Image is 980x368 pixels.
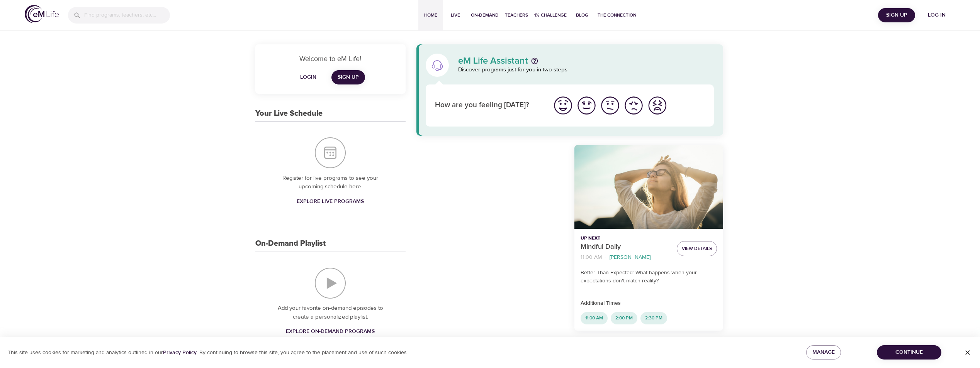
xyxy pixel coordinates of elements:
span: Continue [883,348,935,357]
p: 11:00 AM [581,253,602,262]
span: Login [299,73,318,82]
button: I'm feeling worst [645,94,669,117]
button: I'm feeling ok [598,94,622,117]
a: Explore Live Programs [294,194,367,209]
span: Blog [573,11,591,19]
div: 2:30 PM [640,312,667,324]
span: Sign Up [338,73,359,82]
span: The Connection [598,11,636,19]
img: eM Life Assistant [431,59,443,71]
p: Register for live programs to see your upcoming schedule here. [271,174,390,191]
span: 2:00 PM [611,315,637,321]
span: On-Demand [471,11,499,19]
p: Welcome to eM Life! [265,54,396,64]
img: great [552,95,574,116]
img: good [576,95,597,116]
h3: On-Demand Playlist [255,239,326,248]
p: Discover programs just for you in two steps [458,66,714,74]
p: Additional Times [581,299,717,307]
img: ok [600,95,621,116]
img: logo [25,5,59,23]
button: View Details [677,241,717,256]
p: [PERSON_NAME] [610,253,651,262]
button: I'm feeling bad [622,94,645,117]
p: Add your favorite on-demand episodes to create a personalized playlist. [271,304,390,321]
a: Privacy Policy [163,349,197,356]
input: Find programs, teachers, etc... [84,7,170,24]
p: Up Next [581,235,671,242]
span: 11:00 AM [581,315,608,321]
p: eM Life Assistant [458,56,528,66]
span: Live [446,11,465,19]
img: On-Demand Playlist [315,268,346,299]
li: · [605,252,606,263]
span: View Details [682,245,712,253]
span: Explore On-Demand Programs [286,327,375,336]
button: Log in [918,8,955,22]
button: I'm feeling good [575,94,598,117]
span: Explore Live Programs [297,197,364,206]
button: Sign Up [878,8,915,22]
span: Home [421,11,440,19]
span: Manage [812,348,835,357]
span: 1% Challenge [534,11,567,19]
h3: Your Live Schedule [255,109,323,118]
span: 2:30 PM [640,315,667,321]
button: I'm feeling great [551,94,575,117]
img: Your Live Schedule [315,137,346,168]
button: Continue [877,345,941,360]
span: Log in [921,10,952,20]
div: 2:00 PM [611,312,637,324]
span: Sign Up [881,10,912,20]
img: bad [623,95,644,116]
p: Better Than Expected: What happens when your expectations don't match reality? [581,269,717,285]
button: Login [296,70,321,84]
button: Manage [806,345,841,360]
p: How are you feeling [DATE]? [435,100,542,111]
p: Mindful Daily [581,242,671,252]
span: Teachers [505,11,528,19]
nav: breadcrumb [581,252,671,263]
a: Sign Up [331,70,365,84]
img: worst [647,95,668,116]
div: 11:00 AM [581,312,608,324]
button: Mindful Daily [574,145,723,229]
a: Explore On-Demand Programs [283,324,378,339]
